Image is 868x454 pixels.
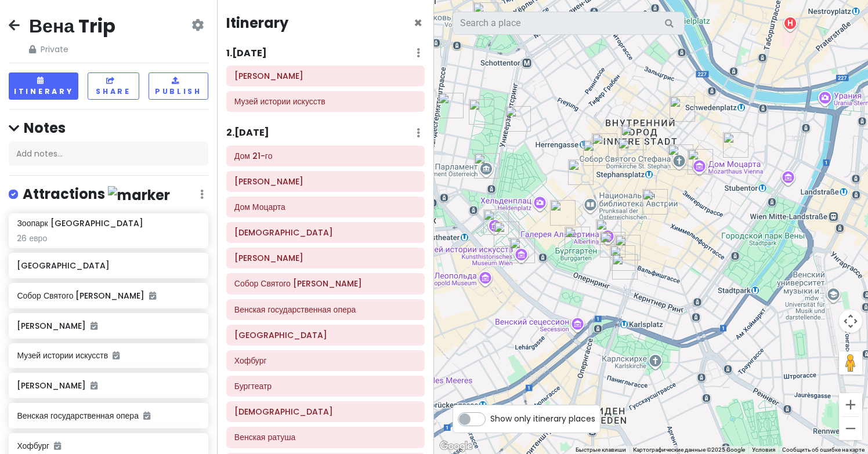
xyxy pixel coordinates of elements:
[234,227,417,238] h6: Иезуитская церковь
[576,446,626,454] button: Быстрые клавиши
[610,245,635,271] div: Венская государственная опера
[437,439,475,454] a: Открыть эту область в Google Картах (в новом окне)
[592,133,617,159] div: Кольмаркт
[226,48,267,60] h6: 1 . [DATE]
[474,153,500,179] div: Парламент
[17,290,200,301] h6: Собор Святого [PERSON_NAME]
[612,254,638,279] div: Gerstner Café im Opernfoyer
[453,12,685,35] input: Search a place
[688,149,713,175] div: Дом Моцарта
[149,72,208,100] button: Publish
[568,159,594,185] div: Испанская школа верховой езды
[234,278,417,289] h6: Собор Святого Стефана
[17,233,200,244] div: 26 евро
[234,432,417,442] h6: Венская ратуша
[17,350,200,361] h6: Музей истории искусств
[509,238,535,263] div: Музей истории искусств
[438,93,464,118] div: Венская ратуша
[234,253,417,263] h6: Часы Анкер
[839,310,862,333] button: Управление камерой на карте
[234,71,417,81] h6: Prater
[17,411,200,421] h6: Венская государственная опера
[234,151,417,161] h6: Дом 21-го
[226,127,269,139] h6: 2 . [DATE]
[234,176,417,187] h6: Бельведер
[143,412,150,420] i: Added to itinerary
[596,219,621,245] div: Albertinapl. 1
[234,330,417,340] h6: Бурггартен
[473,2,498,28] div: Церковь Обета
[494,221,519,247] div: Площадь Марии Терезии
[149,292,156,300] i: Added to itinerary
[17,321,200,331] h6: [PERSON_NAME]
[9,72,78,100] button: Itinerary
[839,351,862,375] button: Перетащите человечка на карту, чтобы перейти в режим просмотра улиц
[839,417,862,440] button: Уменьшить
[483,209,509,235] div: Музей естествознания
[226,14,288,32] h4: Itinerary
[88,72,139,100] button: Share
[469,99,494,125] div: Rathausplatz
[839,393,862,416] button: Увеличить
[490,412,595,425] span: Show only itinerary places
[723,132,748,158] div: Иезуитская церковь
[9,119,208,137] h4: Notes
[54,442,61,450] i: Added to itinerary
[615,235,641,260] div: Café Sacher Wien
[505,106,531,132] div: Бургтеатр
[17,218,143,228] h6: Зоопарк [GEOGRAPHIC_DATA]
[9,141,208,166] div: Add notes...
[670,96,695,122] div: Часы Анкер
[565,227,590,252] div: Бурггартен
[642,189,668,215] div: K.u.K. Café-Konditorei L. Heiner.
[621,125,646,150] div: Церковь Святого Петра
[17,260,200,271] h6: [GEOGRAPHIC_DATA]
[782,446,865,453] a: Сообщить об ошибке на карте
[583,140,609,166] div: Демел
[600,232,625,257] div: Bitzinger Sausage Stand
[17,380,200,391] h6: [PERSON_NAME]
[234,96,417,107] h6: Музей истории искусств
[234,406,417,417] h6: Церковь Обета
[23,185,170,204] h4: Attractions
[414,16,422,30] button: Close
[17,441,200,451] h6: Хофбург
[113,351,120,359] i: Added to itinerary
[91,322,97,330] i: Added to itinerary
[108,186,170,204] img: marker
[91,382,97,390] i: Added to itinerary
[414,13,422,32] span: Close itinerary
[618,138,643,164] div: Чумная колонна
[234,304,417,315] h6: Венская государственная опера
[668,144,693,170] div: Собор Святого Стефана
[752,446,775,453] a: Условия (ссылка откроется в новой вкладке)
[437,439,475,454] img: Google
[29,14,115,38] h2: Вена Trip
[234,202,417,212] h6: Дом Моцарта
[234,381,417,391] h6: Бургтеатр
[633,446,745,453] span: Картографические данные ©2025 Google
[234,355,417,366] h6: Хофбург
[29,43,115,56] span: Private
[550,200,576,226] div: Хофбург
